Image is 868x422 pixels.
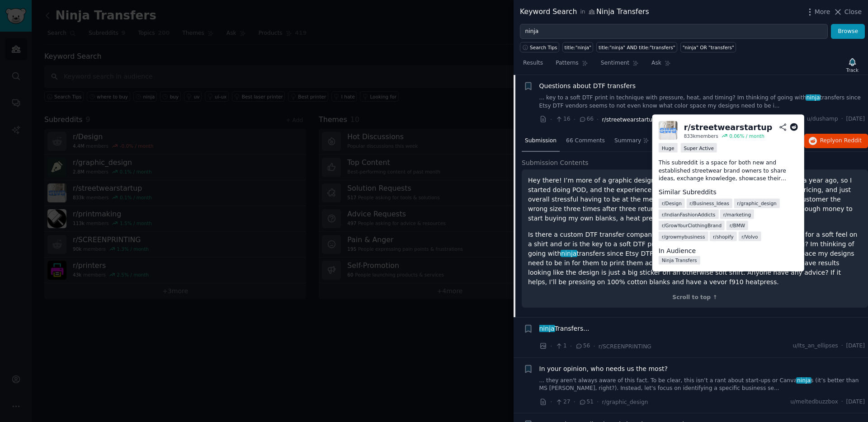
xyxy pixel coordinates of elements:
span: r/ marketing [723,211,751,217]
span: Reply [820,137,862,145]
span: u/meltedbuzzbox [790,398,838,406]
span: r/graphic_design [602,399,648,405]
span: r/ IndianFashionAddicts [662,211,716,217]
span: u/Its_an_ellipses [793,342,838,350]
span: · [570,342,572,351]
div: 0.06 % / month [729,133,764,139]
div: title:"ninja" AND title:"transfers" [599,44,675,51]
dt: In Audience [659,246,798,255]
a: Ninja Transfers [659,256,700,265]
span: Summary [614,137,641,145]
button: Search Tips [520,42,559,52]
span: r/SCREENPRINTING [599,343,651,350]
span: · [550,397,552,407]
span: Sentiment [601,59,629,67]
input: Try a keyword related to your business [520,24,828,39]
span: r/ graphic_design [737,200,776,206]
span: ninja [806,94,821,101]
span: Ask [651,59,661,67]
a: Results [520,56,546,75]
span: Patterns [556,59,578,67]
a: ... they aren't always aware of this fact. To be clear, this isn’t a rant about start-ups or Canv... [539,377,865,393]
span: · [593,342,595,351]
span: Submission [525,137,557,145]
a: Patterns [552,56,591,75]
span: u/dushamp [807,115,838,123]
span: · [574,115,576,124]
span: r/streetwearstartup [602,117,656,123]
span: · [574,397,576,407]
span: · [597,115,599,124]
a: title:"ninja" AND title:"transfers" [596,42,677,52]
span: r/ Design [662,200,682,206]
div: "ninja" OR "transfers" [683,44,734,51]
span: 66 Comments [566,137,605,145]
span: [DATE] [846,115,865,123]
div: Super Active [680,143,717,153]
a: Ask [648,56,674,75]
span: r/ Volvo [741,233,758,239]
span: 66 [579,115,594,123]
a: ... key to a soft DTF print in technique with pressure, heat, and timing? Im thinking of going wi... [539,94,865,110]
span: 56 [575,342,590,350]
button: Browse [831,24,865,39]
a: Questions about DTF transfers [539,81,636,91]
a: "ninja" OR "transfers" [680,42,736,52]
span: in [580,8,585,16]
p: This subreddit is a space for both new and established streetwear brand owners to share ideas, ex... [659,159,798,183]
span: [DATE] [846,342,865,350]
span: 51 [579,398,594,406]
img: streetwearstartup [659,121,678,140]
span: r/ GrowYourClothingBrand [662,222,722,229]
span: More [815,7,830,17]
span: Close [844,7,862,17]
p: Hey there! I’m more of a graphic designer/digital artist and found a niche for my work a year ago... [528,176,862,223]
span: · [550,115,552,124]
span: · [550,342,552,351]
button: Track [843,56,862,75]
div: Track [846,67,859,73]
span: r/ Business_Ideas [689,200,729,206]
span: Results [523,59,543,67]
a: Sentiment [598,56,642,75]
span: ninja [561,250,578,257]
a: In your opinion, who needs us the most? [539,364,668,374]
div: Huge [659,143,678,153]
span: r/ shopify [713,233,734,239]
span: Search Tips [530,44,557,51]
span: [DATE] [846,398,865,406]
span: Submission Contents [522,158,589,168]
span: · [841,342,843,350]
span: ninja [796,377,811,384]
span: 27 [555,398,570,406]
div: r/ streetwearstartup [684,122,773,133]
dt: Similar Subreddits [659,188,798,197]
span: Transfers... [539,324,590,333]
div: title:"ninja" [565,44,591,51]
div: 833k members [684,133,718,139]
div: Scroll to top ↑ [528,294,862,302]
span: on Reddit [835,137,862,144]
button: Replyon Reddit [804,134,868,148]
div: Keyword Search Ninja Transfers [520,6,649,18]
button: More [805,7,830,17]
a: ninjaTransfers... [539,324,590,333]
span: r/ growmybusiness [662,233,705,239]
span: · [841,398,843,406]
span: 1 [555,342,566,350]
span: · [841,115,843,123]
a: title:"ninja" [562,42,593,52]
p: Is there a custom DTF transfer company y’all recommend that uses the right materials for a soft f... [528,230,862,287]
button: Close [833,7,862,17]
span: r/ BMW [730,222,745,229]
span: ninja [538,325,556,332]
span: 16 [555,115,570,123]
span: · [597,397,599,407]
